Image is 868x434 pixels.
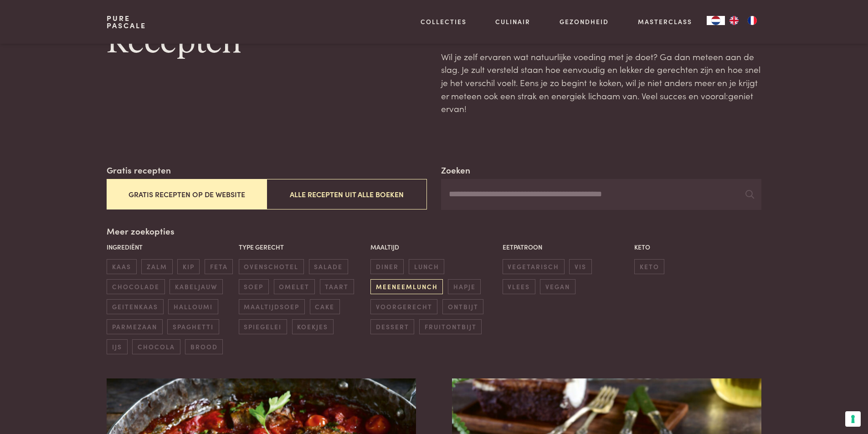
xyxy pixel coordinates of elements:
[168,299,218,314] span: halloumi
[370,299,437,314] span: voorgerecht
[239,299,305,314] span: maaltijdsoep
[503,259,565,274] span: vegetarisch
[370,319,414,334] span: dessert
[441,163,470,177] label: Zoeken
[707,16,761,25] aside: Language selected: Nederlands
[503,279,535,294] span: vlees
[569,259,591,274] span: vis
[495,17,530,26] a: Culinair
[239,242,366,252] p: Type gerecht
[707,16,725,25] div: Language
[707,16,725,25] a: NL
[441,50,761,115] p: Wil je zelf ervaren wat natuurlijke voeding met je doet? Ga dan meteen aan de slag. Je zult verst...
[107,163,171,177] label: Gratis recepten
[107,179,267,209] button: Gratis recepten op de website
[267,179,426,209] button: Alle recepten uit alle boeken
[107,299,163,314] span: geitenkaas
[239,259,304,274] span: ovenschotel
[448,279,481,294] span: hapje
[638,17,692,26] a: Masterclass
[725,16,761,25] ul: Language list
[419,319,482,334] span: fruitontbijt
[107,259,136,274] span: kaas
[239,319,287,334] span: spiegelei
[634,259,664,274] span: keto
[274,279,315,294] span: omelet
[370,279,443,294] span: meeneemlunch
[743,16,761,25] a: FR
[503,242,630,252] p: Eetpatroon
[370,242,498,252] p: Maaltijd
[205,259,233,274] span: feta
[107,279,164,294] span: chocolade
[725,16,743,25] a: EN
[169,279,222,294] span: kabeljauw
[421,17,467,26] a: Collecties
[167,319,219,334] span: spaghetti
[185,339,223,354] span: brood
[442,299,483,314] span: ontbijt
[320,279,354,294] span: taart
[132,339,180,354] span: chocola
[107,339,127,354] span: ijs
[309,259,348,274] span: salade
[177,259,200,274] span: kip
[370,259,404,274] span: diner
[310,299,340,314] span: cake
[845,411,861,427] button: Uw voorkeuren voor toestemming voor trackingtechnologieën
[239,279,269,294] span: soep
[107,242,234,252] p: Ingrediënt
[107,15,146,29] a: PurePascale
[292,319,334,334] span: koekjes
[409,259,444,274] span: lunch
[141,259,172,274] span: zalm
[107,319,162,334] span: parmezaan
[540,279,575,294] span: vegan
[560,17,609,26] a: Gezondheid
[634,242,761,252] p: Keto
